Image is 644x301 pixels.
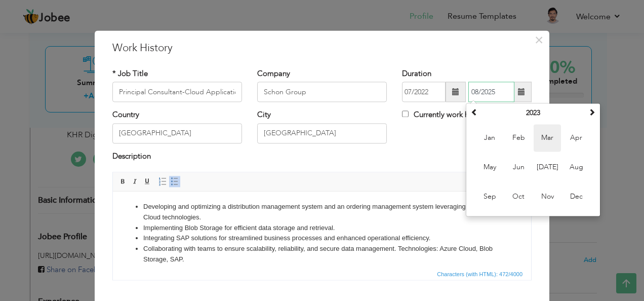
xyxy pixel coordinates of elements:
[402,110,479,121] label: Currently work here
[112,151,151,162] label: Description
[562,183,590,211] span: Dec
[113,192,531,268] iframe: Rich Text Editor, workEditor
[476,125,503,152] span: Jan
[531,32,547,48] button: Close
[130,176,141,187] a: Italic
[480,106,586,121] th: Select Year
[534,183,561,211] span: Nov
[142,176,153,187] a: Underline
[468,82,514,102] input: Present
[257,110,271,121] label: City
[402,68,431,79] label: Duration
[535,31,543,49] span: ×
[505,183,532,211] span: Oct
[534,125,561,152] span: Mar
[117,176,129,187] a: Bold
[471,109,478,116] span: Previous Year
[112,110,139,121] label: Country
[435,270,526,279] div: Statistics
[402,82,446,102] input: From
[112,68,148,79] label: * Job Title
[157,176,168,187] a: Insert/Remove Numbered List
[562,154,590,181] span: Aug
[476,183,503,211] span: Sep
[476,154,503,181] span: May
[435,270,525,279] span: Characters (with HTML): 472/4000
[505,154,532,181] span: Jun
[588,109,595,116] span: Next Year
[257,68,290,79] label: Company
[534,154,561,181] span: [DATE]
[402,111,409,118] input: Currently work here
[112,41,532,56] h3: Work History
[562,125,590,152] span: Apr
[505,125,532,152] span: Feb
[169,176,180,187] a: Insert/Remove Bulleted List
